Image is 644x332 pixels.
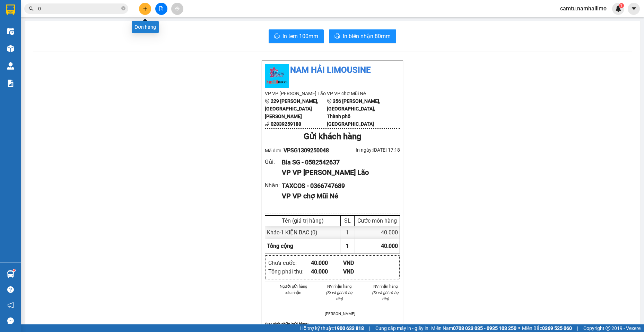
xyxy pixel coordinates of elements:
b: 229 [PERSON_NAME], [GEOGRAPHIC_DATA][PERSON_NAME] [265,98,318,119]
div: 1 [341,226,355,239]
div: Nhận : [265,181,282,190]
button: plus [139,3,151,15]
div: VND [343,267,375,276]
span: copyright [606,326,610,331]
span: environment [327,99,332,104]
span: printer [274,33,280,40]
span: Khác - 1 KIỆN BẠC (0) [267,229,317,236]
img: logo.jpg [265,64,289,88]
img: icon-new-feature [615,6,621,12]
span: | [369,324,370,332]
div: Mã đơn: [265,146,332,155]
img: warehouse-icon [7,62,14,70]
span: Cung cấp máy in - giấy in: [375,324,429,332]
span: 40.000 [381,243,398,249]
button: file-add [155,3,167,15]
div: VND [343,259,375,267]
div: 40.000 [311,267,343,276]
i: (Kí và ghi rõ họ tên) [372,290,399,301]
div: In ngày: [DATE] 17:18 [332,146,400,154]
span: ⚪️ [518,327,520,330]
li: Người gửi hàng xác nhận [279,283,308,296]
span: aim [175,6,180,11]
span: Hỗ trợ kỹ thuật: [300,324,364,332]
span: phone [265,122,270,126]
li: [PERSON_NAME] [325,311,354,317]
span: close-circle [121,6,125,12]
img: warehouse-icon [7,28,14,35]
span: message [7,317,14,324]
button: aim [171,3,183,15]
div: Gửi : [265,158,282,166]
div: Tên (giá trị hàng) [267,217,339,224]
span: plus [143,6,148,11]
span: 1 [346,243,349,249]
button: printerIn tem 100mm [269,29,324,43]
div: Cước món hàng [356,217,398,224]
div: 40.000 [355,226,400,239]
strong: 0708 023 035 - 0935 103 250 [453,325,516,331]
img: warehouse-icon [7,45,14,52]
li: NV nhận hàng [371,283,400,289]
input: Tìm tên, số ĐT hoặc mã đơn [38,5,120,12]
strong: 1900 633 818 [334,325,364,331]
sup: 1 [13,269,15,271]
div: 40.000 [311,259,343,267]
span: camtu.namhailimo [555,4,612,13]
li: Nam Hải Limousine [265,64,400,77]
b: 02839259188 [271,121,301,127]
span: printer [334,33,340,40]
span: close-circle [121,6,125,10]
div: Tổng phải thu : [268,267,311,276]
span: Miền Nam [431,324,516,332]
span: search [29,6,34,11]
span: environment [265,99,270,104]
sup: 1 [619,3,624,8]
div: SL [342,217,353,224]
span: notification [7,302,14,308]
span: In tem 100mm [282,32,318,41]
span: Miền Bắc [522,324,572,332]
li: VP VP [PERSON_NAME] Lão [265,90,327,97]
div: TAXCOS - 0366747689 [282,181,394,191]
button: caret-down [628,3,640,15]
strong: 0369 525 060 [542,325,572,331]
div: Quy định nhận/gửi hàng : [265,321,400,327]
li: NV nhận hàng [325,283,354,289]
span: question-circle [7,286,14,293]
span: In biên nhận 80mm [343,32,391,41]
li: VP VP chợ Mũi Né [327,90,389,97]
b: 356 [PERSON_NAME], [GEOGRAPHIC_DATA], Thành phố [GEOGRAPHIC_DATA] [327,98,380,127]
img: warehouse-icon [7,270,14,278]
span: caret-down [631,6,637,12]
div: Chưa cước : [268,259,311,267]
div: VP VP [PERSON_NAME] Lão [282,167,394,178]
div: Bia SG - 0582542637 [282,158,394,167]
span: 1 [620,3,623,8]
button: printerIn biên nhận 80mm [329,29,396,43]
span: file-add [159,6,164,11]
img: solution-icon [7,80,14,87]
img: logo-vxr [6,5,15,15]
div: VP VP chợ Mũi Né [282,191,394,201]
span: VPSG1309250048 [284,147,329,154]
span: Tổng cộng [267,243,293,249]
i: (Kí và ghi rõ họ tên) [326,290,353,301]
div: Gửi khách hàng [265,130,400,143]
span: | [577,324,578,332]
